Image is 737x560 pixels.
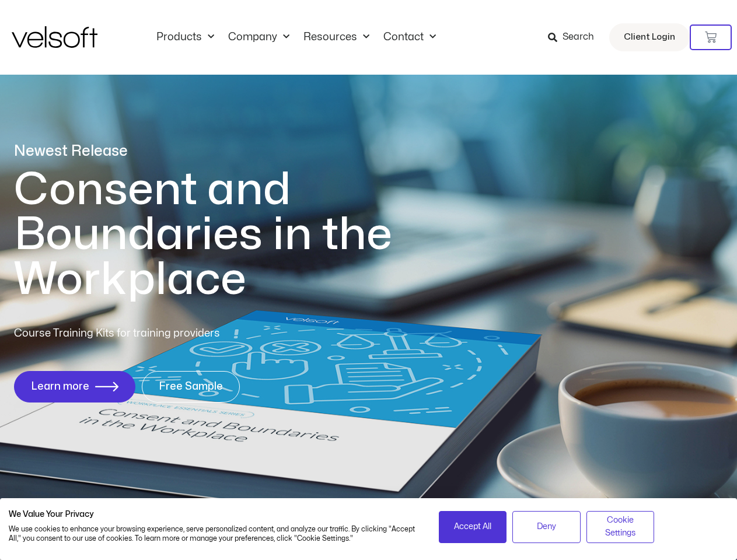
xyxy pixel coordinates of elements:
button: Adjust cookie preferences [586,511,655,543]
p: Course Training Kits for training providers [14,325,305,342]
img: Velsoft Training Materials [12,26,97,48]
a: Learn more [14,371,135,402]
a: ContactMenu Toggle [376,31,443,44]
nav: Menu [149,31,443,44]
a: Search [548,27,602,47]
span: Accept All [454,520,491,533]
h2: We Value Your Privacy [9,509,421,520]
span: Deny [537,520,556,533]
span: Free Sample [159,381,223,393]
span: Learn more [31,381,89,393]
button: Accept all cookies [439,511,507,543]
a: Client Login [609,23,690,51]
p: Newest Release [14,141,440,162]
h1: Consent and Boundaries in the Workplace [14,167,440,302]
a: ProductsMenu Toggle [149,31,221,44]
button: Deny all cookies [512,511,581,543]
span: Search [563,30,594,45]
span: Cookie Settings [594,514,647,540]
a: CompanyMenu Toggle [221,31,296,44]
a: Free Sample [142,371,240,402]
span: Client Login [624,30,675,45]
p: We use cookies to enhance your browsing experience, serve personalized content, and analyze our t... [9,524,421,544]
a: ResourcesMenu Toggle [296,31,376,44]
